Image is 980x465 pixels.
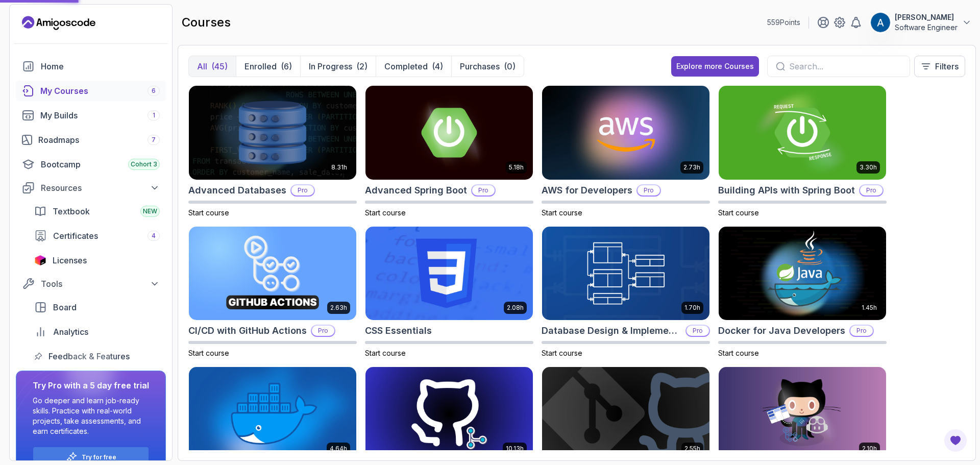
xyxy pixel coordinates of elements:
a: licenses [28,250,166,271]
p: Pro [312,326,334,336]
img: CI/CD with GitHub Actions card [189,227,356,321]
p: Enrolled [244,60,277,72]
p: Pro [291,185,314,195]
p: Go deeper and learn job-ready skills. Practice with real-world projects, take assessments, and ea... [33,396,149,436]
span: Start course [718,208,759,217]
span: Textbook [53,205,90,217]
a: textbook [28,201,166,222]
p: All [197,60,207,72]
a: home [16,56,166,77]
span: Analytics [53,326,88,338]
h2: Advanced Databases [188,183,286,198]
span: Start course [542,208,582,217]
p: Software Engineer [895,22,958,33]
a: bootcamp [16,154,166,175]
div: (45) [211,60,228,72]
h2: Database Design & Implementation [542,324,681,338]
span: Certificates [53,230,98,242]
span: 4 [152,232,156,240]
button: user profile image[PERSON_NAME]Software Engineer [870,12,972,33]
button: Enrolled(6) [236,56,300,77]
button: Tools [16,275,166,293]
p: 5.18h [509,163,524,172]
a: Try for free [82,453,116,461]
button: Filters [914,56,965,77]
img: Docker For Professionals card [189,367,356,461]
p: 559 Points [767,17,800,28]
div: Resources [41,182,160,194]
p: Pro [850,326,873,336]
img: user profile image [871,13,890,32]
p: 3.30h [860,163,877,172]
a: roadmaps [16,130,166,150]
h2: Building APIs with Spring Boot [718,183,855,198]
a: feedback [28,346,166,366]
span: 6 [152,87,156,95]
p: Pro [860,185,883,195]
a: builds [16,105,166,126]
p: Pro [638,185,660,195]
div: My Courses [40,85,160,97]
div: Tools [41,278,160,290]
a: Landing page [22,15,95,31]
button: Purchases(0) [451,56,524,77]
div: My Builds [40,109,160,121]
button: Completed(4) [376,56,451,77]
span: 7 [152,136,156,144]
a: board [28,297,166,317]
span: Feedback & Features [48,350,130,362]
p: 2.08h [507,304,524,312]
img: CSS Essentials card [365,227,533,321]
img: Git for Professionals card [365,367,533,461]
div: (4) [432,60,443,72]
div: Bootcamp [41,158,160,170]
img: Advanced Databases card [189,86,356,180]
button: Explore more Courses [671,56,759,77]
button: In Progress(2) [300,56,376,77]
img: Building APIs with Spring Boot card [719,86,886,180]
p: Pro [472,185,495,195]
img: AWS for Developers card [542,86,709,180]
a: courses [16,81,166,101]
p: Filters [935,60,959,72]
h2: Advanced Spring Boot [365,183,467,198]
h2: CI/CD with GitHub Actions [188,324,307,338]
span: Licenses [53,254,87,266]
span: Start course [542,349,582,357]
div: Roadmaps [38,134,160,146]
span: Start course [188,349,229,357]
button: All(45) [189,56,236,77]
span: 1 [153,111,155,119]
p: 2.55h [684,445,700,453]
p: 4.64h [330,445,347,453]
div: Home [41,60,160,72]
span: Board [53,301,77,313]
img: GitHub Toolkit card [719,367,886,461]
h2: AWS for Developers [542,183,632,198]
span: Start course [365,208,406,217]
img: Git & GitHub Fundamentals card [542,367,709,461]
h2: Docker for Java Developers [718,324,845,338]
div: (0) [504,60,516,72]
p: 2.63h [330,304,347,312]
input: Search... [789,60,901,72]
p: [PERSON_NAME] [895,12,958,22]
img: Advanced Spring Boot card [365,86,533,180]
img: jetbrains icon [34,255,46,265]
a: analytics [28,322,166,342]
div: (6) [281,60,292,72]
div: Explore more Courses [676,61,754,71]
span: Cohort 3 [131,160,157,168]
p: Purchases [460,60,500,72]
span: Start course [718,349,759,357]
p: 2.73h [683,163,700,172]
p: 10.13h [506,445,524,453]
img: Database Design & Implementation card [542,227,709,321]
h2: CSS Essentials [365,324,432,338]
p: In Progress [309,60,352,72]
h2: courses [182,14,231,31]
a: certificates [28,226,166,246]
span: NEW [143,207,157,215]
